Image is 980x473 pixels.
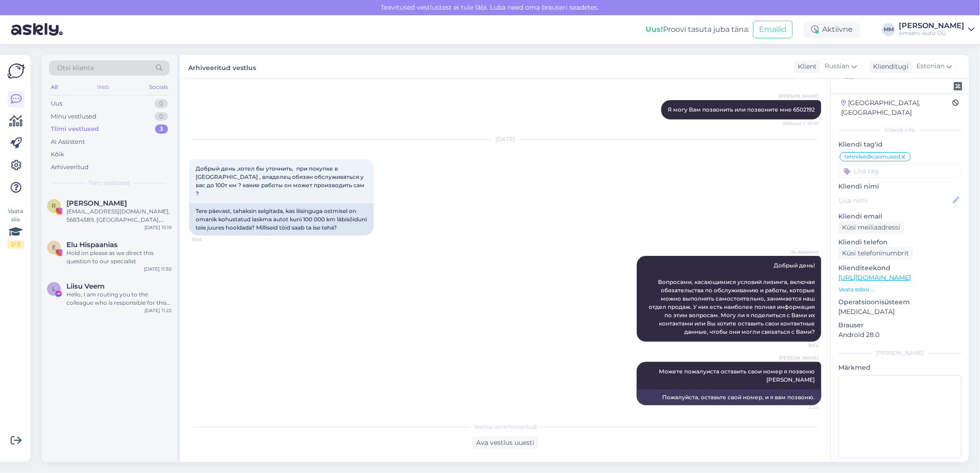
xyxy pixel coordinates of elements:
span: L [53,285,56,292]
div: Küsi meiliaadressi [838,221,904,234]
span: Raul Urbel [66,199,127,207]
div: [DATE] 11:22 [144,307,172,314]
button: Emailid [753,21,793,38]
div: [PERSON_NAME] [838,349,962,357]
div: Klienditugi [869,62,908,71]
span: AI Assistent [784,248,819,255]
div: Aktiivne [804,21,860,38]
span: Russian [825,61,849,71]
div: 0 [155,112,168,121]
span: Nähtud ✓ 10:41 [783,120,819,127]
div: Tere päevast, tahaksin selgitada, kas liisinguga ostmisel on omanik kohustatud laskma autot kuni ... [189,203,374,236]
div: Socials [147,81,170,93]
div: Uus [51,99,62,108]
b: Uus! [645,25,663,34]
span: Добрый день ,хотел бы уточнить, при покупке в [GEOGRAPHIC_DATA] , владелец обязан обслуживаться у... [196,165,366,197]
div: [EMAIL_ADDRESS][DOMAIN_NAME], 56834589, [GEOGRAPHIC_DATA], [PERSON_NAME], [GEOGRAPHIC_DATA] 8-8. ... [66,207,172,224]
div: 3 [155,124,168,134]
div: Küsi telefoninumbrit [838,247,913,260]
span: Добрый день! Вопросами, касающимися условий лизинга, включая обязательства по обслуживанию и рабо... [649,262,816,335]
p: Kliendi telefon [838,237,962,247]
span: [PERSON_NAME] [779,355,819,361]
p: Operatsioonisüsteem [838,297,962,307]
div: Пожалуйста, оставьте свой номер, и я вам позвоню. [637,390,821,405]
p: Kliendi nimi [838,182,962,191]
p: Kliendi tag'id [838,140,962,149]
p: Brauser [838,320,962,330]
div: Vaata siia [7,207,24,248]
div: MM [882,23,895,36]
span: Vestlus on arhiveeritud [474,423,537,431]
span: [PERSON_NAME] [779,93,819,100]
p: Klienditeekond [838,263,962,273]
div: All [49,81,60,93]
span: Estonian [916,61,944,71]
a: [URL][DOMAIN_NAME] [838,273,911,282]
p: Android 28.0 [838,330,962,340]
span: Можете пожалуиста оставить свои номер я позвоню [PERSON_NAME] [659,368,816,383]
span: Otsi kliente [57,63,94,73]
span: 9:07 [784,406,819,413]
div: Proovi tasuta juba täna: [645,24,749,35]
div: Hold on please as we direct this question to our specialist [66,249,172,266]
div: Tiimi vestlused [51,124,99,134]
div: Web [96,81,112,93]
a: [PERSON_NAME]Amserv Auto OÜ [899,22,974,37]
span: Я могу Вам позвонить или позвоните мне 6502192 [668,106,815,113]
span: Liisu Veem [66,282,105,290]
div: Kliendi info [838,126,962,134]
span: R [52,202,56,209]
div: Arhiveeritud [51,163,89,172]
input: Lisa tag [838,164,962,178]
div: [DATE] 11:30 [144,266,172,272]
div: Klient [794,62,817,71]
div: [PERSON_NAME] [899,22,964,30]
span: E [52,244,56,251]
span: Elu Hispaanias [66,241,118,249]
p: Märkmed [838,363,962,372]
span: 9:04 [784,342,819,349]
div: Minu vestlused [51,112,96,121]
div: [GEOGRAPHIC_DATA], [GEOGRAPHIC_DATA] [841,98,952,118]
div: Hello, I am routing you to the colleague who is responsible for this topic. Please wait a little. [66,290,172,307]
div: AI Assistent [51,137,85,147]
label: Arhiveeritud vestlus [188,60,256,73]
p: Vaata edasi ... [838,285,962,294]
p: Kliendi email [838,212,962,221]
div: 2 / 3 [7,240,24,248]
div: Amserv Auto OÜ [899,30,964,37]
span: tehnilsedküsimused [844,154,900,160]
img: zendesk [954,82,962,90]
div: [DATE] 15:19 [144,224,172,231]
span: Tiimi vestlused [89,179,130,187]
div: Ava vestlus uuesti [472,437,538,449]
input: Lisa nimi [839,195,951,206]
div: Kõik [51,150,64,159]
div: 0 [155,99,168,108]
div: [DATE] [189,135,821,143]
p: [MEDICAL_DATA] [838,307,962,317]
img: Askly Logo [7,62,25,80]
span: 9:04 [192,236,227,243]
